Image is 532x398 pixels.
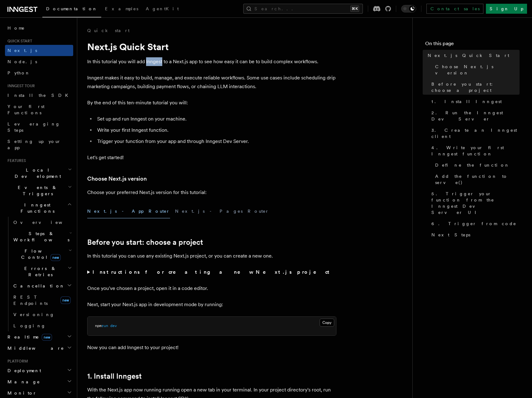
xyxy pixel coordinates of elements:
[11,265,68,278] span: Errors & Retries
[7,104,45,115] span: Your first Functions
[11,245,73,263] button: Flow Controlnew
[5,83,35,88] span: Inngest tour
[7,70,30,75] span: Python
[87,153,336,162] p: Let's get started!
[95,126,336,135] li: Write your first Inngest function.
[431,232,470,238] span: Next Steps
[87,57,336,66] p: In this tutorial you will add Inngest to a Next.js app to see how easy it can be to build complex...
[433,61,520,78] a: Choose Next.js version
[11,230,69,243] span: Steps & Workflows
[5,22,73,34] a: Home
[7,139,61,150] span: Setting up your app
[425,50,520,61] a: Next.js Quick Start
[5,331,73,343] button: Realtimenew
[13,295,48,306] span: REST Endpoints
[435,173,520,186] span: Add the function to serve()
[11,291,73,309] a: REST Endpointsnew
[105,6,138,11] span: Examples
[5,217,73,331] div: Inngest Functions
[175,204,269,218] button: Next.js - Pages Router
[146,6,179,11] span: AgentKit
[5,199,73,217] button: Inngest Functions
[87,98,336,107] p: By the end of this ten-minute tutorial you will:
[11,217,73,228] a: Overview
[93,269,332,275] strong: Instructions for creating a new Next.js project
[87,188,336,197] p: Choose your preferred Next.js version for this tutorial:
[431,81,520,93] span: Before you start: choose a project
[5,359,28,364] span: Platform
[11,320,73,331] a: Logging
[401,5,416,12] button: Toggle dark mode
[5,164,73,182] button: Local Development
[243,4,363,14] button: Search...⌘K
[5,56,73,67] a: Node.js
[5,343,73,354] button: Middleware
[7,93,72,98] span: Install the SDK
[5,202,67,214] span: Inngest Functions
[431,127,520,140] span: 3. Create an Inngest client
[11,309,73,320] a: Versioning
[87,41,336,52] h1: Next.js Quick Start
[11,228,73,245] button: Steps & Workflows
[87,284,336,293] p: Once you've chosen a project, open it in a code editor.
[433,159,520,171] a: Define the function
[5,376,73,387] button: Manage
[5,365,73,376] button: Deployment
[5,101,73,118] a: Your first Functions
[429,229,520,240] a: Next Steps
[426,4,483,14] a: Contact sales
[11,280,73,291] button: Cancellation
[142,2,183,17] a: AgentKit
[5,390,37,396] span: Monitor
[87,238,203,247] a: Before you start: choose a project
[50,254,61,261] span: new
[428,52,509,59] span: Next.js Quick Start
[350,6,359,12] kbd: ⌘K
[87,300,336,309] p: Next, start your Next.js app in development mode by running:
[95,137,336,146] li: Trigger your function from your app and through Inngest Dev Server.
[5,45,73,56] a: Next.js
[46,6,97,11] span: Documentation
[429,142,520,159] a: 4. Write your first Inngest function
[5,379,40,385] span: Manage
[11,283,65,289] span: Cancellation
[5,367,41,374] span: Deployment
[435,162,510,168] span: Define the function
[429,107,520,125] a: 2. Run the Inngest Dev Server
[7,48,37,53] span: Next.js
[11,248,69,260] span: Flow Control
[87,27,130,34] a: Quick start
[87,343,336,352] p: Now you can add Inngest to your project!
[429,188,520,218] a: 5. Trigger your function from the Inngest Dev Server UI
[486,4,527,14] a: Sign Up
[431,98,502,105] span: 1. Install Inngest
[87,174,147,183] a: Choose Next.js version
[5,136,73,153] a: Setting up your app
[5,39,32,44] span: Quick start
[7,121,60,133] span: Leveraging Steps
[431,110,520,122] span: 2. Run the Inngest Dev Server
[431,145,520,157] span: 4. Write your first Inngest function
[5,167,68,179] span: Local Development
[87,252,336,260] p: In this tutorial you can use any existing Next.js project, or you can create a new one.
[13,323,46,328] span: Logging
[11,263,73,280] button: Errors & Retries
[110,324,117,328] span: dev
[42,2,101,17] a: Documentation
[42,334,52,341] span: new
[5,334,52,340] span: Realtime
[431,220,516,227] span: 6. Trigger from code
[95,115,336,123] li: Set up and run Inngest on your machine.
[5,67,73,78] a: Python
[5,184,68,197] span: Events & Triggers
[320,319,334,327] button: Copy
[429,218,520,229] a: 6. Trigger from code
[87,372,142,381] a: 1. Install Inngest
[13,220,78,225] span: Overview
[87,73,336,91] p: Inngest makes it easy to build, manage, and execute reliable workflows. Some use cases include sc...
[87,204,170,218] button: Next.js - App Router
[7,59,37,64] span: Node.js
[95,324,102,328] span: npm
[5,90,73,101] a: Install the SDK
[433,171,520,188] a: Add the function to serve()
